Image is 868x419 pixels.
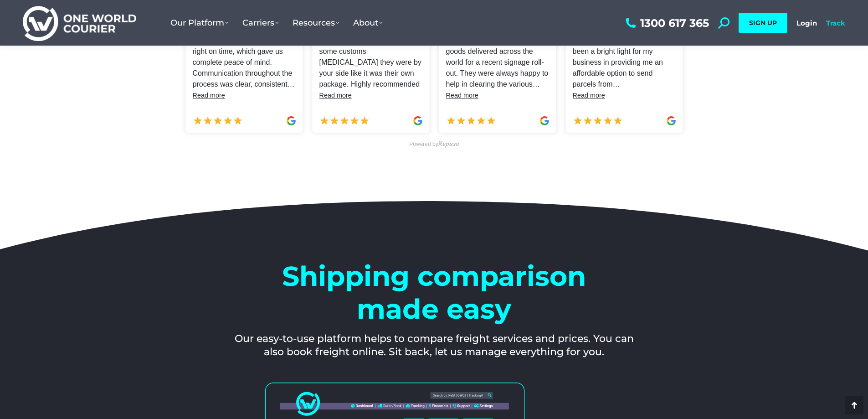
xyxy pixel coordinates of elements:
[286,9,346,37] a: Resources
[242,18,279,28] span: Carriers
[236,9,286,37] a: Carriers
[23,5,136,41] img: One World Courier
[796,19,817,27] a: Login
[252,260,616,326] h2: Shipping comparison made easy
[232,332,636,358] h3: Our easy-to-use platform helps to compare freight services and prices. You can also book freight ...
[293,18,339,28] span: Resources
[346,9,390,37] a: About
[826,19,845,27] a: Track
[353,18,383,28] span: About
[164,9,236,37] a: Our Platform
[749,19,777,27] span: SIGN UP
[739,13,787,33] a: SIGN UP
[623,17,709,29] a: 1300 617 365
[170,18,229,28] span: Our Platform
